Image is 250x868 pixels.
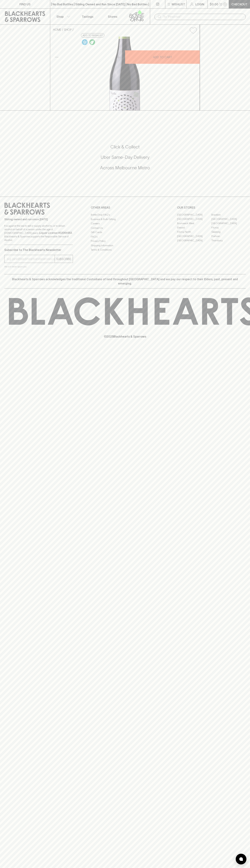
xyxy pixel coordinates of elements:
[172,2,185,6] p: Wishlist
[211,213,246,217] a: Braddon
[231,2,247,6] p: Checkout
[211,230,246,234] a: Geelong
[4,165,246,171] h5: Across Melbourne Metro
[177,230,211,234] a: Fitzroy North
[75,9,100,24] a: Tastings
[100,9,125,24] a: Stores
[7,256,55,262] input: e.g. jane@blackheartsandsparrows.com.au
[89,39,95,45] img: Organic
[211,234,246,238] a: Prahran
[88,38,96,46] a: Organic
[177,234,211,238] a: [GEOGRAPHIC_DATA]
[177,217,211,221] a: [GEOGRAPHIC_DATA]
[91,213,159,217] a: Bottle Drop FAQ's
[82,39,88,45] img: Chilled Red
[91,226,159,230] a: Contact Us
[4,130,246,189] div: Call to action block
[91,239,159,243] a: Privacy Policy
[50,37,200,110] img: 39755.png
[91,243,159,248] a: Shipping Information
[91,235,159,239] a: FAQ's
[56,257,71,261] p: SUBSCRIBE
[153,55,172,59] p: ADD TO CART
[91,217,159,221] a: Business & Bulk Gifting
[210,2,218,6] p: $0.00
[81,33,104,38] button: Add to wishlist
[211,238,246,243] a: Thornbury
[195,2,204,6] p: Login
[56,14,64,19] p: Shop
[4,218,73,221] p: Sibling owned and run since [DATE]
[177,238,211,243] a: [GEOGRAPHIC_DATA]
[4,248,73,252] p: Subscribe to The Blackhearts Newsletter
[163,14,243,20] input: Try "Pinot noir"
[177,213,211,217] a: [GEOGRAPHIC_DATA]
[91,248,159,252] a: Terms & Conditions
[224,3,226,5] p: 0
[4,265,73,268] p: We will never spam you
[39,231,72,234] strong: Liquor License #32064953
[239,857,243,861] img: bubble-icon
[81,38,88,46] a: Wonderful as is, but a slight chill will enhance the aromatics and give it a beautiful crunch.
[108,14,117,19] p: Stores
[50,9,75,24] button: Shop
[211,217,246,221] a: [GEOGRAPHIC_DATA]
[4,154,246,160] h5: Uber Same-Day Delivery
[4,144,246,150] h5: Click & Collect
[64,28,72,31] a: SHOP
[91,205,159,210] p: OTHER AREAS
[177,225,211,230] a: Elwood
[19,2,31,6] p: FIND US
[91,221,159,226] a: Careers
[177,205,246,210] p: OUR STORES
[53,28,61,31] a: HOME
[82,14,93,19] p: Tastings
[91,230,159,235] a: Gift Cards
[4,224,73,242] p: It is against the law to sell or supply alcohol to, or to obtain alcohol on behalf of a person un...
[188,26,198,35] button: Add to wishlist
[211,221,246,225] a: [GEOGRAPHIC_DATA]
[125,50,200,64] button: ADD TO CART
[177,221,211,225] a: Brunswick West
[211,225,246,230] a: Fitzroy
[7,277,243,286] p: Blackhearts & Sparrows acknowledges the traditional Custodians of land throughout [GEOGRAPHIC_DAT...
[55,255,73,263] button: SUBSCRIBE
